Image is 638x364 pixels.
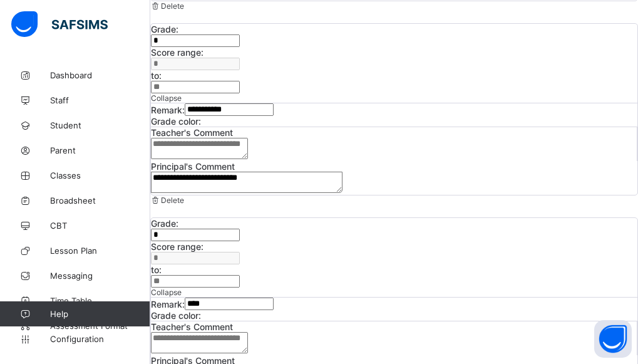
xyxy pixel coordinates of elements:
[151,127,637,138] span: Teacher's Comment
[50,95,150,105] span: Staff
[50,170,150,180] span: Classes
[50,296,150,306] span: Time Table
[50,195,150,205] span: Broadsheet
[161,195,184,205] span: Delete
[50,334,150,344] span: Configuration
[50,70,150,80] span: Dashboard
[151,70,162,81] span: to:
[151,93,182,103] span: Collapse
[50,120,150,130] span: Student
[50,309,150,319] span: Help
[594,320,632,358] button: Open asap
[50,221,150,231] span: CBT
[151,161,637,172] span: Principal's Comment
[151,310,201,321] span: Grade color:
[151,218,178,229] span: Grade:
[151,47,203,58] span: Score range:
[151,321,637,332] span: Teacher's Comment
[50,145,150,155] span: Parent
[151,264,162,275] span: to:
[151,105,185,115] span: Remark:
[161,1,184,11] span: Delete
[151,116,201,127] span: Grade color:
[151,241,203,252] span: Score range:
[11,11,108,38] img: safsims
[151,299,185,309] span: Remark:
[151,24,178,34] span: Grade:
[50,246,150,256] span: Lesson Plan
[50,271,150,281] span: Messaging
[151,288,182,297] span: Collapse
